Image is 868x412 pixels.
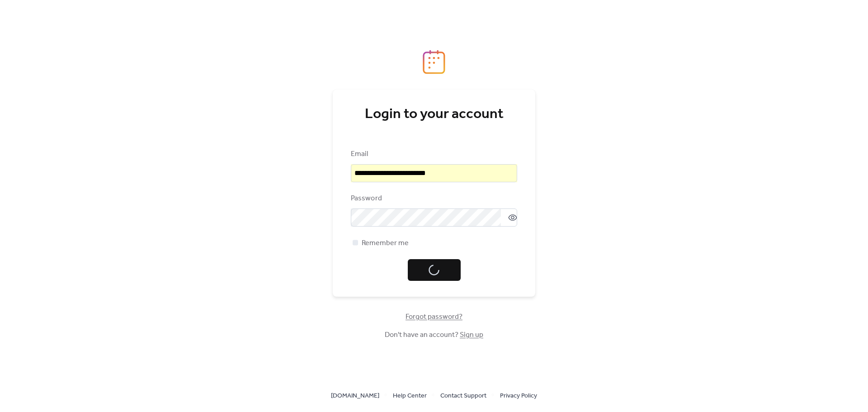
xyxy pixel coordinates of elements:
[351,105,517,123] div: Login to your account
[393,391,427,402] span: Help Center
[440,391,486,402] span: Contact Support
[351,149,515,160] div: Email
[331,391,379,402] span: [DOMAIN_NAME]
[331,390,379,401] a: [DOMAIN_NAME]
[440,390,486,401] a: Contact Support
[406,314,462,319] a: Forgot password?
[460,328,483,342] a: Sign up
[500,391,537,402] span: Privacy Policy
[500,390,537,401] a: Privacy Policy
[393,390,427,401] a: Help Center
[385,330,483,341] span: Don't have an account?
[406,312,462,322] span: Forgot password?
[423,50,445,74] img: logo
[351,193,515,204] div: Password
[362,238,409,249] span: Remember me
